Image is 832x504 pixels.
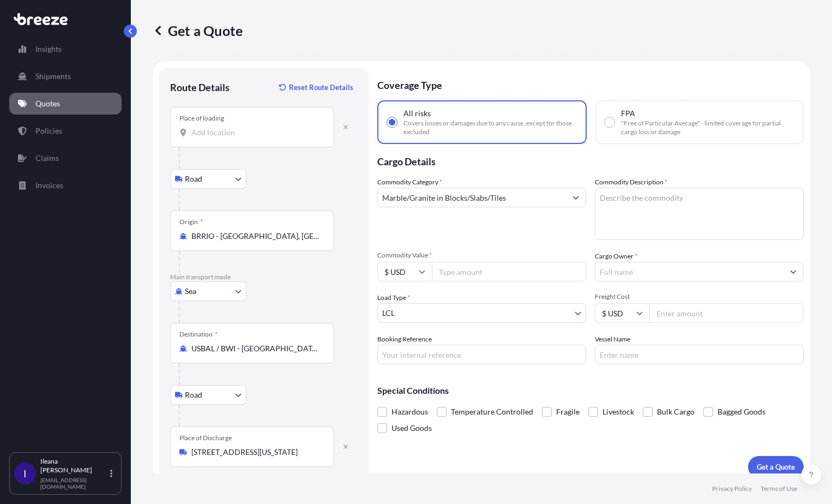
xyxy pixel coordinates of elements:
span: All risks [403,108,431,119]
label: Cargo Owner [595,251,637,262]
span: Covers losses or damages due to any cause, except for those excluded [403,119,577,136]
a: Claims [9,147,122,169]
span: Bulk Cargo [657,404,695,420]
p: Special Conditions [377,386,804,395]
span: Bagged Goods [718,404,765,420]
span: Commodity Value [377,251,586,260]
label: Booking Reference [377,334,432,345]
label: Vessel Name [595,334,630,345]
p: Get a Quote [757,461,795,472]
input: Enter name [595,345,804,364]
label: Commodity Category [377,177,442,188]
p: Cargo Details [377,144,804,177]
p: Policies [35,125,62,136]
p: Quotes [35,98,60,109]
span: Hazardous [391,404,428,420]
span: Used Goods [391,420,432,436]
p: Insights [35,44,62,55]
a: Quotes [9,93,122,115]
p: Get a Quote [153,22,243,39]
div: Origin [179,218,203,226]
span: Fragile [556,404,580,420]
input: Destination [191,343,320,354]
a: Privacy Policy [712,484,752,493]
p: Main transport mode [170,273,358,281]
button: Reset Route Details [274,79,358,96]
span: Load Type [377,292,410,303]
p: Ileana [PERSON_NAME] [40,457,108,475]
p: Invoices [35,180,63,191]
input: Place of Discharge [191,447,320,458]
button: Select transport [170,281,246,301]
a: Insights [9,38,122,60]
button: Select transport [170,385,246,405]
button: Get a Quote [748,456,804,478]
a: Policies [9,120,122,142]
input: All risksCovers losses or damages due to any cause, except for those excluded [387,117,397,127]
span: Livestock [602,404,634,420]
button: LCL [377,303,586,323]
input: Type amount [432,262,586,281]
button: Show suggestions [783,262,803,281]
p: Coverage Type [377,68,804,100]
p: Shipments [35,71,71,82]
button: Select transport [170,169,246,189]
span: "Free of Particular Average" - limited coverage for partial cargo loss or damage [621,119,794,136]
input: Enter amount [649,303,804,323]
p: Reset Route Details [289,82,353,93]
div: Destination [179,330,218,339]
p: Claims [35,153,59,164]
span: Freight Cost [595,292,804,301]
span: I [23,468,27,479]
span: FPA [621,108,635,119]
div: Place of loading [179,114,224,123]
label: Commodity Description [595,177,667,188]
span: LCL [382,308,395,319]
input: Origin [191,231,320,242]
a: Invoices [9,175,122,196]
a: Shipments [9,65,122,87]
div: Place of Discharge [179,434,232,442]
p: Route Details [170,81,230,94]
input: Select a commodity type [378,188,566,207]
span: Sea [185,286,196,297]
input: FPA"Free of Particular Average" - limited coverage for partial cargo loss or damage [605,117,614,127]
input: Place of loading [191,127,320,138]
span: Temperature Controlled [451,404,533,420]
input: Full name [595,262,783,281]
input: Your internal reference [377,345,586,364]
a: Terms of Use [761,484,797,493]
button: Show suggestions [566,188,586,207]
span: Road [185,173,202,184]
span: Road [185,389,202,400]
p: [EMAIL_ADDRESS][DOMAIN_NAME] [40,477,108,490]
